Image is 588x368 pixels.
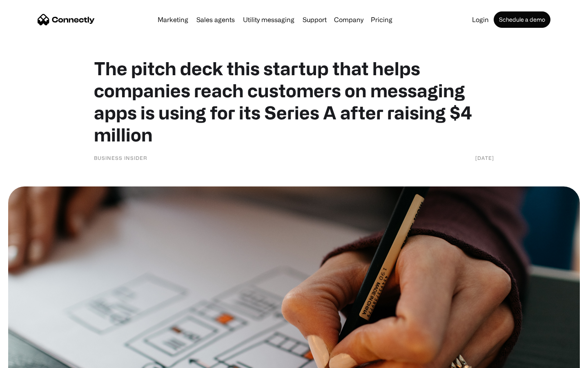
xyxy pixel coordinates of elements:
[334,14,363,25] div: Company
[494,11,550,28] a: Schedule a demo
[240,16,298,23] a: Utility messaging
[367,16,396,23] a: Pricing
[16,354,49,365] ul: Language list
[94,154,147,162] div: Business Insider
[193,16,238,23] a: Sales agents
[8,354,49,365] aside: Language selected: English
[469,16,492,23] a: Login
[94,57,494,146] h1: The pitch deck this startup that helps companies reach customers on messaging apps is using for i...
[299,16,330,23] a: Support
[475,154,494,162] div: [DATE]
[154,16,192,23] a: Marketing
